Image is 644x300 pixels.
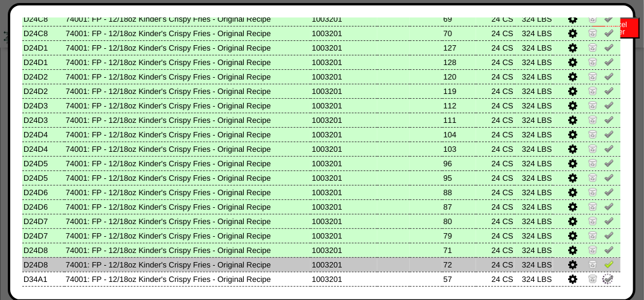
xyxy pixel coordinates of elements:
[515,228,553,243] td: 324 LBS
[442,214,476,228] td: 80
[476,55,515,69] td: 24 CS
[22,243,64,257] td: D24D8
[22,170,64,185] td: D24D5
[311,199,377,214] td: 1003201
[515,98,553,113] td: 324 LBS
[64,199,311,214] td: 74001: FP - 12/18oz Kinder's Crispy Fries - Original Recipe
[604,216,614,225] img: Un-Verify Pick
[604,172,614,182] img: Un-Verify Pick
[604,187,614,196] img: Un-Verify Pick
[476,98,515,113] td: 24 CS
[476,127,515,142] td: 24 CS
[311,170,377,185] td: 1003201
[588,143,598,153] img: Zero Item and Verify
[22,142,64,156] td: D24D4
[515,156,553,170] td: 324 LBS
[64,243,311,257] td: 74001: FP - 12/18oz Kinder's Crispy Fries - Original Recipe
[442,55,476,69] td: 128
[442,142,476,156] td: 103
[476,170,515,185] td: 24 CS
[64,142,311,156] td: 74001: FP - 12/18oz Kinder's Crispy Fries - Original Recipe
[311,228,377,243] td: 1003201
[442,11,476,26] td: 69
[604,28,614,37] img: Un-Verify Pick
[515,40,553,55] td: 324 LBS
[604,13,614,23] img: Un-Verify Pick
[22,11,64,26] td: D24C8
[311,55,377,69] td: 1003201
[588,172,598,182] img: Zero Item and Verify
[588,273,598,283] img: Zero Item and Verify
[588,230,598,240] img: Zero Item and Verify
[442,69,476,84] td: 120
[476,40,515,55] td: 24 CS
[311,257,377,272] td: 1003201
[22,69,64,84] td: D24D2
[601,272,615,286] img: spinner-alpha-0.gif
[476,156,515,170] td: 24 CS
[442,127,476,142] td: 104
[22,228,64,243] td: D24D7
[64,113,311,127] td: 74001: FP - 12/18oz Kinder's Crispy Fries - Original Recipe
[588,158,598,167] img: Zero Item and Verify
[604,245,614,254] img: Un-Verify Pick
[476,243,515,257] td: 24 CS
[22,98,64,113] td: D24D3
[311,142,377,156] td: 1003201
[311,84,377,98] td: 1003201
[476,113,515,127] td: 24 CS
[311,185,377,199] td: 1003201
[476,257,515,272] td: 24 CS
[515,170,553,185] td: 324 LBS
[442,199,476,214] td: 87
[442,243,476,257] td: 71
[22,185,64,199] td: D24D6
[22,84,64,98] td: D24D2
[476,11,515,26] td: 24 CS
[22,257,64,272] td: D24D8
[311,69,377,84] td: 1003201
[442,170,476,185] td: 95
[604,71,614,81] img: Un-Verify Pick
[64,98,311,113] td: 74001: FP - 12/18oz Kinder's Crispy Fries - Original Recipe
[476,228,515,243] td: 24 CS
[588,245,598,254] img: Zero Item and Verify
[515,84,553,98] td: 324 LBS
[311,40,377,55] td: 1003201
[588,100,598,110] img: Zero Item and Verify
[515,127,553,142] td: 324 LBS
[64,55,311,69] td: 74001: FP - 12/18oz Kinder's Crispy Fries - Original Recipe
[515,243,553,257] td: 324 LBS
[588,259,598,269] img: Zero Item and Verify
[476,142,515,156] td: 24 CS
[515,257,553,272] td: 324 LBS
[22,272,64,286] td: D34A1
[64,185,311,199] td: 74001: FP - 12/18oz Kinder's Crispy Fries - Original Recipe
[588,129,598,139] img: Zero Item and Verify
[64,11,311,26] td: 74001: FP - 12/18oz Kinder's Crispy Fries - Original Recipe
[588,42,598,52] img: Zero Item and Verify
[588,28,598,37] img: Zero Item and Verify
[515,69,553,84] td: 324 LBS
[442,257,476,272] td: 72
[311,26,377,40] td: 1003201
[64,69,311,84] td: 74001: FP - 12/18oz Kinder's Crispy Fries - Original Recipe
[442,228,476,243] td: 79
[64,170,311,185] td: 74001: FP - 12/18oz Kinder's Crispy Fries - Original Recipe
[604,129,614,139] img: Un-Verify Pick
[515,142,553,156] td: 324 LBS
[515,113,553,127] td: 324 LBS
[64,156,311,170] td: 74001: FP - 12/18oz Kinder's Crispy Fries - Original Recipe
[476,84,515,98] td: 24 CS
[476,214,515,228] td: 24 CS
[515,185,553,199] td: 324 LBS
[604,259,614,269] img: Verify Pick
[442,156,476,170] td: 96
[442,113,476,127] td: 111
[22,199,64,214] td: D24D6
[515,55,553,69] td: 324 LBS
[515,11,553,26] td: 324 LBS
[515,214,553,228] td: 324 LBS
[311,113,377,127] td: 1003201
[311,98,377,113] td: 1003201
